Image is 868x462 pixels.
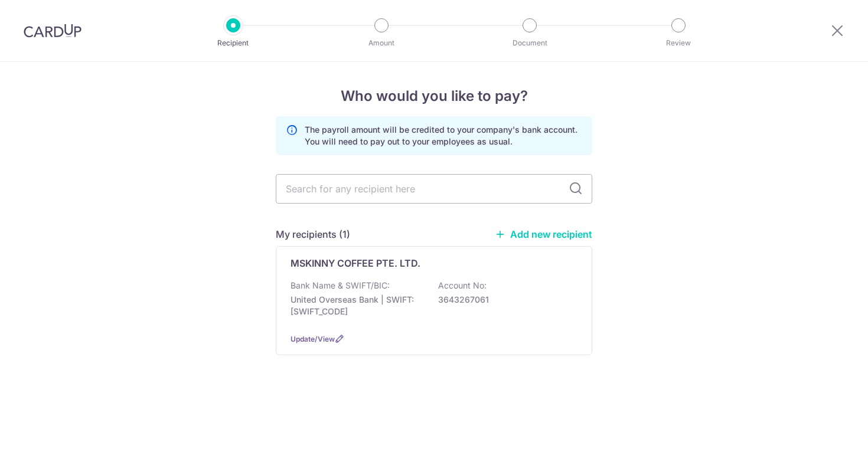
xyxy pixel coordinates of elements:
h4: Who would you like to pay? [276,86,592,107]
h5: My recipients (1) [276,227,350,241]
p: Account No: [438,280,487,291]
p: 3643267061 [438,294,570,306]
p: Document [486,37,573,49]
p: Review [635,37,722,49]
p: MSKINNY COFFEE PTE. LTD. [291,256,420,270]
iframe: Opens a widget where you can find more information [792,427,856,456]
input: Search for any recipient here [276,174,592,204]
p: Bank Name & SWIFT/BIC: [291,280,390,291]
a: Add new recipient [495,228,592,240]
p: Recipient [190,37,277,49]
p: Amount [338,37,425,49]
p: United Overseas Bank | SWIFT: [SWIFT_CODE] [291,294,423,317]
img: CardUp [24,24,81,38]
a: Update/View [291,335,335,343]
p: The payroll amount will be credited to your company's bank account. You will need to pay out to y... [305,124,582,148]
